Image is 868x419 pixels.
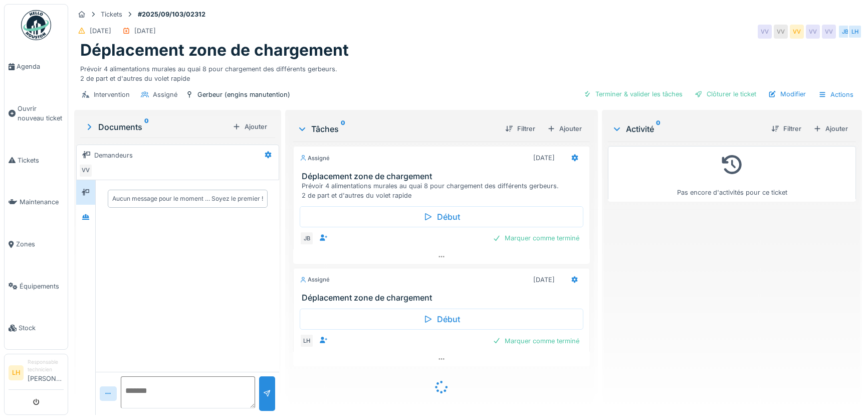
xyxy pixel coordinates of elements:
div: Tâches [297,123,497,135]
img: Badge_color-CXgf-gQk.svg [21,10,51,40]
strong: #2025/09/103/02312 [134,10,209,19]
span: Maintenance [20,197,64,207]
div: JB [300,231,314,245]
sup: 0 [656,123,661,135]
div: Ajouter [809,122,852,135]
span: Agenda [17,62,64,71]
div: Gerbeur (engins manutention) [197,90,290,99]
div: [DATE] [533,275,555,285]
li: LH [9,365,24,380]
a: Stock [5,307,68,349]
div: Filtrer [501,122,539,135]
div: Documents [84,121,229,133]
div: Début [300,206,583,227]
a: Ouvrir nouveau ticket [5,88,68,139]
div: Prévoir 4 alimentations murales au quai 8 pour chargement des différents gerbeurs. 2 de part et d... [302,181,585,200]
li: [PERSON_NAME] [28,358,64,387]
a: LH Responsable technicien[PERSON_NAME] [9,358,64,390]
div: Terminer & valider les tâches [579,87,687,101]
div: Activité [612,123,763,135]
a: Zones [5,223,68,265]
span: Tickets [18,156,64,165]
div: VV [822,25,836,39]
div: Prévoir 4 alimentations murales au quai 8 pour chargement des différents gerbeurs. 2 de part et d... [80,60,856,83]
div: Modifier [764,87,810,101]
div: Assigné [153,90,177,99]
span: Équipements [20,282,64,291]
div: [DATE] [533,153,555,163]
h3: Déplacement zone de chargement [302,172,585,181]
div: Marquer comme terminé [489,231,583,245]
sup: 0 [144,121,149,133]
div: Filtrer [767,122,805,135]
div: Responsable technicien [28,358,64,374]
div: Actions [814,87,858,102]
h3: Déplacement zone de chargement [302,293,585,303]
div: Ajouter [543,122,586,135]
div: VV [806,25,820,39]
div: [DATE] [134,26,156,36]
div: JB [838,25,852,39]
sup: 0 [341,123,345,135]
div: Marquer comme terminé [489,334,583,348]
span: Ouvrir nouveau ticket [18,104,64,123]
div: Demandeurs [94,151,133,160]
a: Maintenance [5,181,68,223]
a: Agenda [5,46,68,88]
div: LH [300,334,314,348]
div: Tickets [101,10,122,19]
div: [DATE] [90,26,111,36]
div: Assigné [300,154,330,163]
div: VV [758,25,772,39]
div: Clôturer le ticket [691,87,760,101]
div: Ajouter [229,120,271,133]
div: Pas encore d'activités pour ce ticket [614,151,849,197]
div: Aucun message pour le moment … Soyez le premier ! [112,194,263,203]
div: VV [79,164,93,178]
h1: Déplacement zone de chargement [80,41,349,60]
div: Début [300,309,583,330]
div: VV [774,25,788,39]
a: Équipements [5,265,68,308]
div: LH [848,25,862,39]
div: VV [790,25,804,39]
div: Assigné [300,275,330,284]
div: Intervention [94,90,130,99]
span: Stock [19,323,64,333]
a: Tickets [5,139,68,182]
span: Zones [16,239,64,249]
